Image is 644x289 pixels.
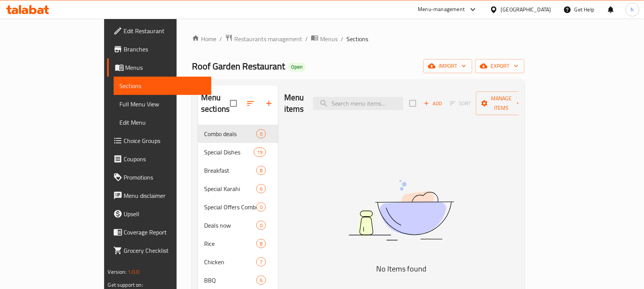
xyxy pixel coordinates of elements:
div: items [256,184,266,193]
div: Deals now0 [198,216,278,234]
span: import [430,61,466,71]
div: Rice8 [198,234,278,253]
span: 0 [257,130,266,138]
span: 0 [257,204,266,211]
a: Promotions [107,168,212,186]
span: 6 [257,185,266,193]
div: Chicken7 [198,253,278,271]
li: / [219,34,222,43]
div: [GEOGRAPHIC_DATA] [501,5,551,14]
a: Full Menu View [114,95,212,113]
button: export [475,59,525,73]
a: Restaurants management [225,34,302,44]
span: 0 [257,222,266,229]
span: 8 [257,167,266,174]
div: Special Karahi6 [198,180,278,198]
div: items [256,166,266,175]
span: Special Karahi [204,184,256,193]
span: Sort sections [241,94,260,112]
span: Select all sections [225,95,241,111]
span: Add [423,99,443,108]
div: items [254,148,266,157]
a: Grocery Checklist [107,241,212,260]
span: export [481,61,518,71]
span: Open [288,64,306,70]
span: Chicken [204,257,256,267]
span: Coverage Report [124,228,206,237]
div: items [256,239,266,248]
div: Menu-management [418,5,465,14]
a: Edit Menu [114,113,212,132]
div: Breakfast8 [198,161,278,180]
a: Edit Restaurant [107,22,212,40]
span: 19 [254,149,266,156]
span: Manage items [482,94,521,113]
h2: Menu sections [201,92,230,115]
h5: No Items found [306,263,497,275]
span: Breakfast [204,166,256,175]
div: Special Offers Combo Deals0 [198,198,278,216]
span: Grocery Checklist [124,246,206,255]
span: Select section first [445,98,476,109]
div: Combo deals0 [198,125,278,143]
div: Open [288,63,306,72]
h2: Menu items [284,92,304,115]
a: Branches [107,40,212,58]
span: 8 [257,240,266,247]
nav: breadcrumb [192,34,525,44]
span: Choice Groups [124,136,206,145]
a: Choice Groups [107,132,212,150]
div: items [256,129,266,138]
div: items [256,257,266,267]
span: Upsell [124,209,206,218]
span: Combo deals [204,129,256,138]
div: Special Dishes19 [198,143,278,161]
a: Menu disclaimer [107,186,212,205]
li: / [305,34,308,43]
div: items [256,276,266,285]
span: Add item [421,98,445,109]
a: Menus [311,34,338,44]
button: Add section [260,94,278,112]
a: Coupons [107,150,212,168]
div: items [256,202,266,212]
span: Roof Garden Restaurant [192,58,285,75]
a: Menus [107,58,212,77]
div: items [256,221,266,230]
span: Deals now [204,221,256,230]
span: Edit Restaurant [124,26,206,35]
span: Menus [320,34,338,43]
span: Coupons [124,154,206,164]
span: Special Offers Combo Deals [204,202,256,212]
span: h [631,5,634,14]
span: Special Dishes [204,148,254,157]
input: search [313,97,403,110]
span: 7 [257,258,266,266]
li: / [341,34,343,43]
button: Add [421,98,445,109]
span: Restaurants management [234,34,302,43]
span: BBQ [204,276,256,285]
span: Menu disclaimer [124,191,206,200]
button: Manage items [476,92,527,115]
span: Sections [120,81,206,90]
button: import [423,59,472,73]
span: Rice [204,239,256,248]
span: Branches [124,45,206,54]
span: Menus [126,63,206,72]
a: Coverage Report [107,223,212,241]
span: Sections [346,34,368,43]
img: dish.svg [306,160,497,261]
span: Full Menu View [120,100,206,109]
span: Version: [108,267,127,277]
a: Sections [114,77,212,95]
